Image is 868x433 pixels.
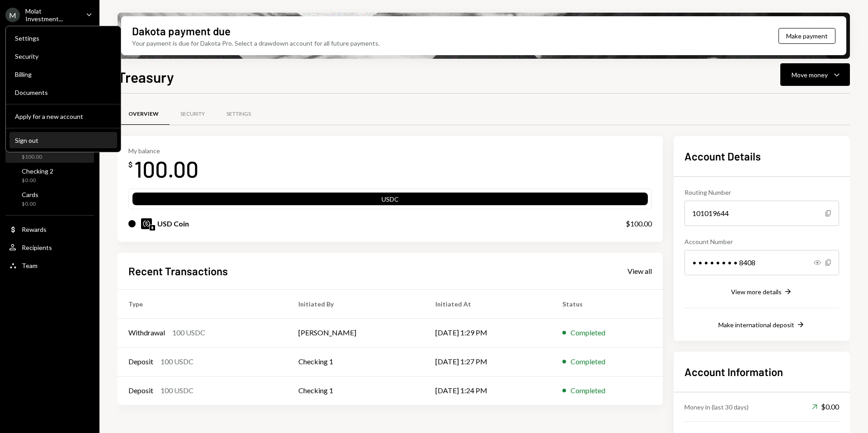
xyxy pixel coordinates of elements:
[15,136,112,144] div: Sign out
[128,327,165,338] div: Withdrawal
[684,201,839,226] div: 101019644
[22,177,53,184] div: $0.00
[5,221,94,237] a: Rewards
[132,38,380,48] div: Your payment is due for Dakota Pro. Select a drawdown account for all future payments.
[22,244,52,251] div: Recipients
[731,288,782,296] div: View more details
[226,110,251,118] div: Settings
[9,132,117,149] button: Sign out
[128,160,132,169] div: $
[571,385,605,396] div: Completed
[9,66,117,82] a: Billing
[571,356,605,367] div: Completed
[15,89,112,96] div: Documents
[425,347,552,376] td: [DATE] 1:27 PM
[425,318,552,347] td: [DATE] 1:29 PM
[812,401,839,412] div: $0.00
[9,30,117,46] a: Settings
[684,364,839,379] h2: Account Information
[288,347,425,376] td: Checking 1
[172,327,205,338] div: 100 USDC
[22,200,38,208] div: $0.00
[780,63,850,86] button: Move money
[128,110,159,118] div: Overview
[718,321,794,329] div: Make international deposit
[792,70,828,80] div: Move money
[5,257,94,273] a: Team
[5,165,94,186] a: Checking 2$0.00
[425,376,552,405] td: [DATE] 1:24 PM
[5,188,94,210] a: Cards$0.00
[180,110,205,118] div: Security
[15,34,112,42] div: Settings
[684,250,839,275] div: • • • • • • • • 8408
[118,103,170,126] a: Overview
[9,84,117,100] a: Documents
[684,237,839,246] div: Account Number
[118,68,174,86] h1: Treasury
[731,287,793,297] button: View more details
[141,218,152,229] img: USDC
[552,289,663,318] th: Status
[627,267,652,276] div: View all
[150,225,155,231] img: ethereum-mainnet
[778,28,835,44] button: Make payment
[128,264,228,278] h2: Recent Transactions
[128,356,153,367] div: Deposit
[5,239,94,255] a: Recipients
[9,48,117,64] a: Security
[288,289,425,318] th: Initiated By
[626,218,652,229] div: $100.00
[571,327,605,338] div: Completed
[132,194,648,207] div: USDC
[425,289,552,318] th: Initiated At
[22,226,47,233] div: Rewards
[718,320,805,330] button: Make international deposit
[627,266,652,276] a: View all
[9,108,117,125] button: Apply for a new account
[5,8,20,22] div: M
[22,262,38,269] div: Team
[160,385,193,396] div: 100 USDC
[22,167,53,175] div: Checking 2
[157,218,189,229] div: USD Coin
[22,191,38,198] div: Cards
[132,24,231,38] div: Dakota payment due
[160,356,193,367] div: 100 USDC
[134,155,198,183] div: 100.00
[15,71,112,78] div: Billing
[684,402,749,412] div: Money in (last 30 days)
[684,149,839,164] h2: Account Details
[216,103,262,126] a: Settings
[25,7,79,23] div: Molat Investment...
[288,376,425,405] td: Checking 1
[22,153,47,161] div: $100.00
[170,103,216,126] a: Security
[15,52,112,60] div: Security
[128,147,198,155] div: My balance
[128,385,153,396] div: Deposit
[684,188,839,197] div: Routing Number
[118,289,288,318] th: Type
[15,113,112,120] div: Apply for a new account
[288,318,425,347] td: [PERSON_NAME]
